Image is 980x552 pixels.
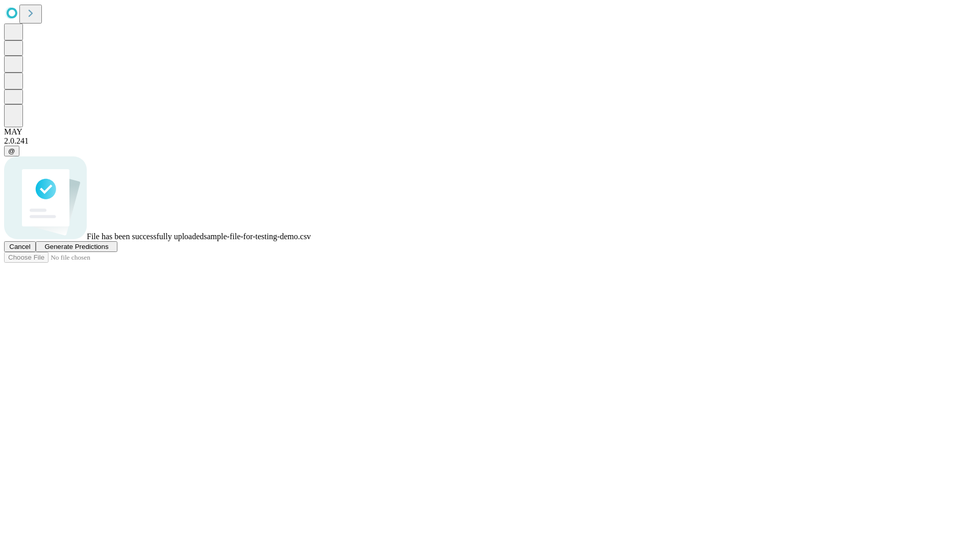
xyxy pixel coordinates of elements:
span: Cancel [9,243,31,250]
span: @ [8,147,15,155]
button: @ [4,146,19,156]
span: sample-file-for-testing-demo.csv [204,232,311,241]
span: Generate Predictions [44,243,108,250]
div: MAY [4,127,976,136]
button: Generate Predictions [36,241,117,252]
span: File has been successfully uploaded [87,232,204,241]
div: 2.0.241 [4,136,976,146]
button: Cancel [4,241,36,252]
